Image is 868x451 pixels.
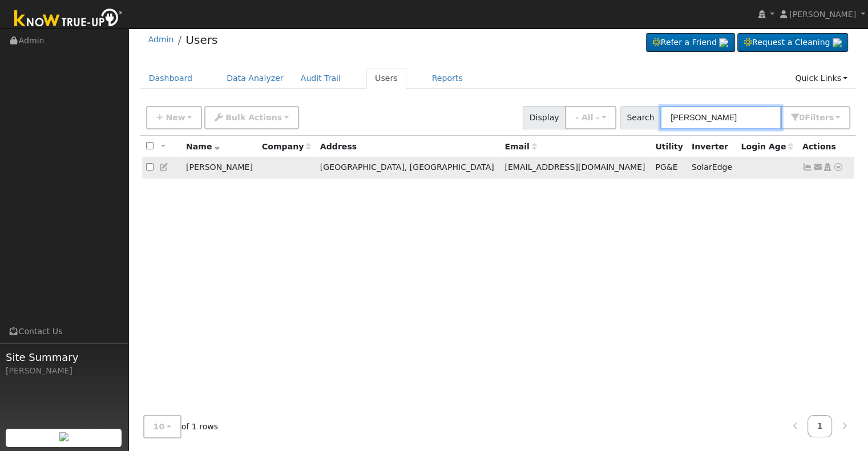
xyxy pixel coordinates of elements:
[655,162,677,172] span: PG&E
[185,33,217,47] a: Users
[802,162,813,172] a: Show Graph
[320,141,496,153] div: Address
[805,113,834,122] span: Filter
[786,68,856,89] a: Quick Links
[523,106,566,129] span: Display
[143,415,181,438] button: 10
[822,162,833,172] a: Login As
[833,38,842,47] img: retrieve
[59,432,68,441] img: retrieve
[204,106,298,129] button: Bulk Actions
[146,106,203,129] button: New
[165,113,185,122] span: New
[225,113,282,122] span: Bulk Actions
[316,157,501,178] td: [GEOGRAPHIC_DATA], [GEOGRAPHIC_DATA]
[655,141,683,153] div: Utility
[140,68,201,89] a: Dashboard
[692,141,733,153] div: Inverter
[813,161,823,173] a: commtech25@comcast.net
[182,157,258,178] td: [PERSON_NAME]
[660,106,781,129] input: Search
[646,33,735,52] a: Refer a Friend
[737,33,848,52] a: Request a Cleaning
[741,142,793,151] span: Days since last login
[154,422,165,431] span: 10
[781,106,850,129] button: 0Filters
[833,161,843,173] a: Other actions
[6,365,122,377] div: [PERSON_NAME]
[148,35,174,44] a: Admin
[292,68,349,89] a: Audit Trail
[9,6,128,32] img: Know True-Up
[504,142,536,151] span: Email
[143,415,219,438] span: of 1 rows
[620,106,661,129] span: Search
[719,38,728,47] img: retrieve
[692,162,732,172] span: SolarEdge
[159,162,169,172] a: Edit User
[6,350,122,365] span: Site Summary
[829,113,833,122] span: s
[802,141,850,153] div: Actions
[423,68,471,89] a: Reports
[262,142,311,151] span: Company name
[789,10,856,19] span: [PERSON_NAME]
[186,142,220,151] span: Name
[808,415,833,437] a: 1
[366,68,406,89] a: Users
[218,68,292,89] a: Data Analyzer
[504,162,645,172] span: [EMAIL_ADDRESS][DOMAIN_NAME]
[565,106,616,129] button: - All -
